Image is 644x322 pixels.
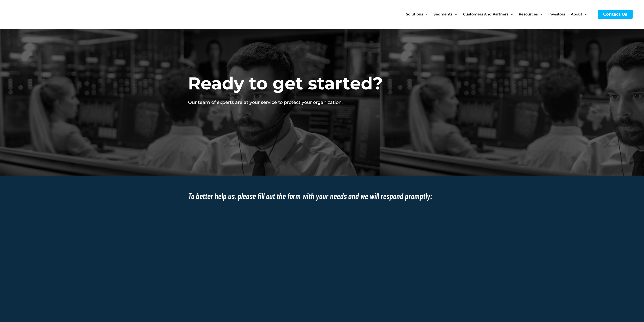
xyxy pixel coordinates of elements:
span: Menu Toggle [582,4,587,25]
img: CyberCatch [9,4,70,25]
span: Customers and Partners [463,4,508,25]
h2: To better help us, please fill out the form with your needs and we will respond promptly: [188,191,456,201]
p: Our team of experts are at your service to protect your organization. [188,99,383,106]
a: Investors [548,4,571,25]
h2: Ready to get started? [188,72,383,94]
span: Menu Toggle [423,4,428,25]
span: Investors [548,4,565,25]
a: Contact Us [598,10,633,19]
span: Menu Toggle [508,4,513,25]
span: Segments [433,4,452,25]
span: Solutions [406,4,423,25]
nav: Site Navigation: New Main Menu [406,4,593,25]
span: Resources [519,4,538,25]
span: About [571,4,582,25]
span: Menu Toggle [452,4,457,25]
span: Menu Toggle [538,4,542,25]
